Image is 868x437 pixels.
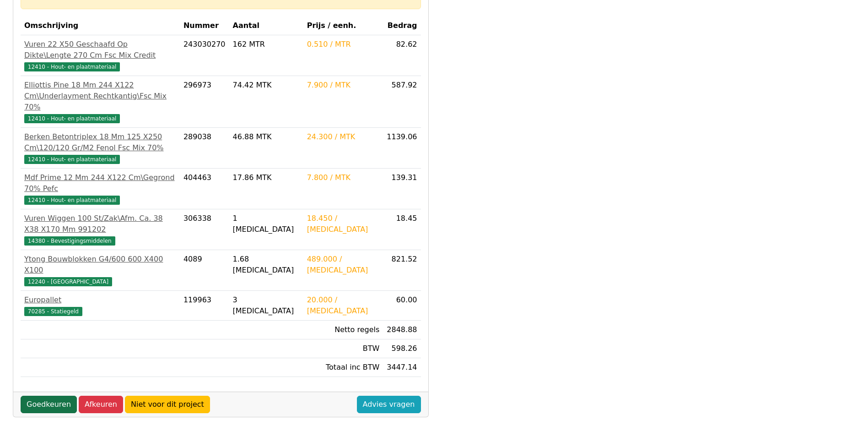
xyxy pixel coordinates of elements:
[24,172,176,194] div: Mdf Prime 12 Mm 244 X122 Cm\Gegrond 70% Pefc
[307,172,380,183] div: 7.800 / MTK
[383,321,421,339] td: 2848.88
[125,396,210,413] a: Niet voor dit project
[383,291,421,321] td: 60.00
[180,169,229,209] td: 404463
[180,291,229,321] td: 119963
[24,114,120,123] span: 12410 - Hout- en plaatmateriaal
[24,131,176,164] a: Berken Betontriplex 18 Mm 125 X250 Cm\120/120 Gr/M2 Fenol Fsc Mix 70%12410 - Hout- en plaatmateriaal
[24,80,176,124] a: Elliottis Pine 18 Mm 244 X122 Cm\Underlayment Rechtkantig\Fsc Mix 70%12410 - Hout- en plaatmateriaal
[21,16,180,35] th: Omschrijving
[383,76,421,128] td: 587.92
[180,35,229,76] td: 243030270
[180,250,229,291] td: 4089
[79,396,123,413] a: Afkeuren
[233,80,300,91] div: 74.42 MTK
[24,254,176,287] a: Ytong Bouwblokken G4/600 600 X400 X10012240 - [GEOGRAPHIC_DATA]
[307,254,380,276] div: 489.000 / [MEDICAL_DATA]
[24,254,176,276] div: Ytong Bouwblokken G4/600 600 X400 X100
[180,209,229,250] td: 306338
[21,396,77,413] a: Goedkeuren
[24,172,176,205] a: Mdf Prime 12 Mm 244 X122 Cm\Gegrond 70% Pefc12410 - Hout- en plaatmateriaal
[383,250,421,291] td: 821.52
[307,80,380,91] div: 7.900 / MTK
[307,131,380,142] div: 24.300 / MTK
[24,39,176,72] a: Vuren 22 X50 Geschaafd Op Dikte\Lengte 270 Cm Fsc Mix Credit12410 - Hout- en plaatmateriaal
[180,76,229,128] td: 296973
[233,131,300,142] div: 46.88 MTK
[24,307,82,316] span: 70285 - Statiegeld
[303,16,383,35] th: Prijs / eenh.
[233,172,300,183] div: 17.86 MTK
[233,254,300,276] div: 1.68 [MEDICAL_DATA]
[24,236,115,246] span: 14380 - Bevestigingsmiddelen
[180,16,229,35] th: Nummer
[233,39,300,50] div: 162 MTR
[24,80,176,113] div: Elliottis Pine 18 Mm 244 X122 Cm\Underlayment Rechtkantig\Fsc Mix 70%
[303,321,383,339] td: Netto regels
[307,295,380,317] div: 20.000 / [MEDICAL_DATA]
[383,209,421,250] td: 18.45
[383,339,421,358] td: 598.26
[24,196,120,205] span: 12410 - Hout- en plaatmateriaal
[383,169,421,209] td: 139.31
[233,295,300,317] div: 3 [MEDICAL_DATA]
[229,16,303,35] th: Aantal
[383,35,421,76] td: 82.62
[357,396,421,413] a: Advies vragen
[24,62,120,71] span: 12410 - Hout- en plaatmateriaal
[233,213,300,235] div: 1 [MEDICAL_DATA]
[24,155,120,164] span: 12410 - Hout- en plaatmateriaal
[303,339,383,358] td: BTW
[24,277,112,286] span: 12240 - [GEOGRAPHIC_DATA]
[383,16,421,35] th: Bedrag
[383,358,421,377] td: 3447.14
[24,39,176,61] div: Vuren 22 X50 Geschaafd Op Dikte\Lengte 270 Cm Fsc Mix Credit
[383,128,421,169] td: 1139.06
[180,128,229,169] td: 289038
[24,213,176,235] div: Vuren Wiggen 100 St/Zak\Afm. Ca. 38 X38 X170 Mm 991202
[307,39,380,50] div: 0.510 / MTR
[307,213,380,235] div: 18.450 / [MEDICAL_DATA]
[24,131,176,153] div: Berken Betontriplex 18 Mm 125 X250 Cm\120/120 Gr/M2 Fenol Fsc Mix 70%
[303,358,383,377] td: Totaal inc BTW
[24,295,176,317] a: Europallet70285 - Statiegeld
[24,295,176,306] div: Europallet
[24,213,176,246] a: Vuren Wiggen 100 St/Zak\Afm. Ca. 38 X38 X170 Mm 99120214380 - Bevestigingsmiddelen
